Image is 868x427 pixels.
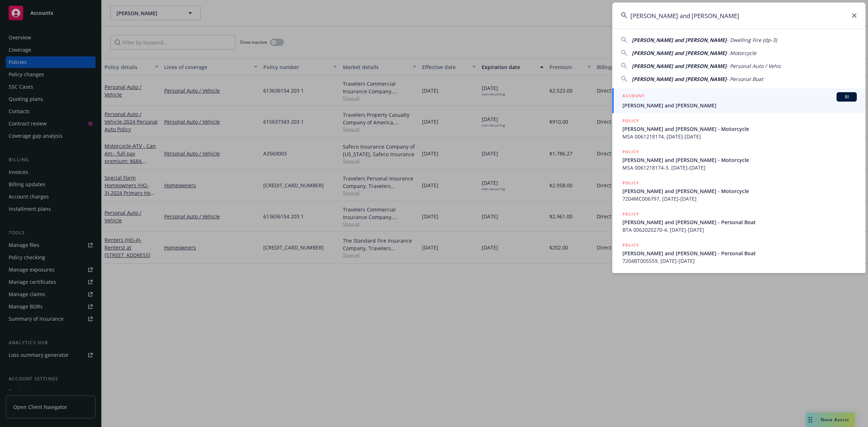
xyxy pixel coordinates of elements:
[622,218,857,226] span: [PERSON_NAME] and [PERSON_NAME] - Personal Boat
[622,187,857,195] span: [PERSON_NAME] and [PERSON_NAME] - Motorcycle
[727,37,777,43] span: - Dwelling Fire (dp-3)
[622,249,857,257] span: [PERSON_NAME] and [PERSON_NAME] - Personal Boat
[622,117,639,124] h5: POLICY
[632,63,727,69] span: [PERSON_NAME] and [PERSON_NAME]
[622,133,857,140] span: MSA 0061218174, [DATE]-[DATE]
[612,113,865,144] a: POLICY[PERSON_NAME] and [PERSON_NAME] - MotorcycleMSA 0061218174, [DATE]-[DATE]
[622,156,857,164] span: [PERSON_NAME] and [PERSON_NAME] - Motorcycle
[612,175,865,206] a: POLICY[PERSON_NAME] and [PERSON_NAME] - Motorcycle7204MC006797, [DATE]-[DATE]
[622,92,644,101] h5: ACCOUNT
[632,76,727,82] span: [PERSON_NAME] and [PERSON_NAME]
[622,210,639,218] h5: POLICY
[632,37,727,43] span: [PERSON_NAME] and [PERSON_NAME]
[622,257,857,265] span: 7204BT005559, [DATE]-[DATE]
[727,50,756,56] span: - Motorcycle
[612,238,865,269] a: POLICY[PERSON_NAME] and [PERSON_NAME] - Personal Boat7204BT005559, [DATE]-[DATE]
[622,125,857,133] span: [PERSON_NAME] and [PERSON_NAME] - Motorcycle
[612,88,865,113] a: ACCOUNTBI[PERSON_NAME] and [PERSON_NAME]
[612,206,865,238] a: POLICY[PERSON_NAME] and [PERSON_NAME] - Personal BoatBTA 0062020270-4, [DATE]-[DATE]
[622,242,639,249] h5: POLICY
[727,63,781,69] span: - Personal Auto / Vehic
[612,144,865,175] a: POLICY[PERSON_NAME] and [PERSON_NAME] - MotorcycleMSA 0061218174-3, [DATE]-[DATE]
[622,102,857,109] span: [PERSON_NAME] and [PERSON_NAME]
[839,94,854,100] span: BI
[622,148,639,155] h5: POLICY
[622,195,857,202] span: 7204MC006797, [DATE]-[DATE]
[632,50,727,56] span: [PERSON_NAME] and [PERSON_NAME]
[622,226,857,234] span: BTA 0062020270-4, [DATE]-[DATE]
[727,76,763,82] span: - Personal Boat
[612,3,865,29] input: Search...
[622,179,639,187] h5: POLICY
[622,164,857,171] span: MSA 0061218174-3, [DATE]-[DATE]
